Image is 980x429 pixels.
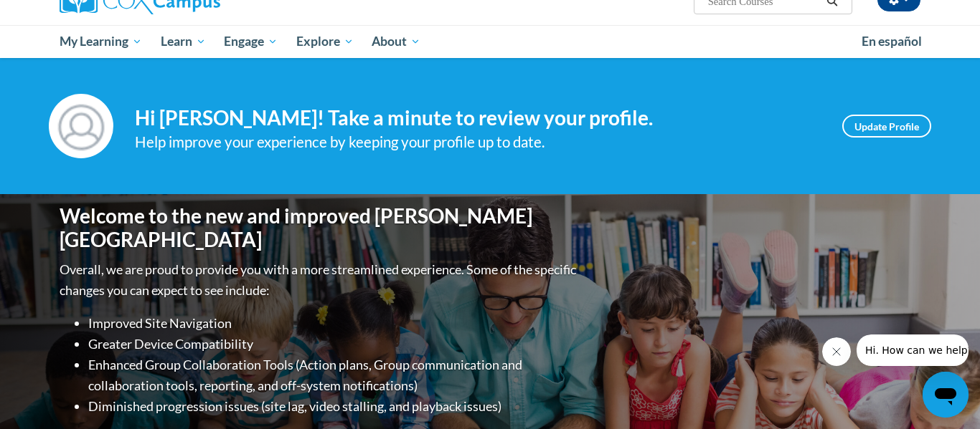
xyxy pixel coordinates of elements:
[857,334,969,366] iframe: Message from company
[60,204,580,252] h1: Welcome to the new and improved [PERSON_NAME][GEOGRAPHIC_DATA]
[9,10,116,21] span: Hi. How can we help?
[862,34,922,49] span: En español
[822,337,851,366] iframe: Close message
[372,33,420,50] span: About
[38,25,942,58] div: Main menu
[296,33,354,50] span: Explore
[224,33,278,50] span: Engage
[842,115,931,138] a: Update Profile
[50,25,151,58] a: My Learning
[60,33,142,50] span: My Learning
[88,313,580,334] li: Improved Site Navigation
[88,355,580,396] li: Enhanced Group Collaboration Tools (Action plans, Group communication and collaboration tools, re...
[151,25,215,58] a: Learn
[88,396,580,417] li: Diminished progression issues (site lag, video stalling, and playback issues)
[60,259,580,301] p: Overall, we are proud to provide you with a more streamlined experience. Some of the specific cha...
[135,106,821,130] h4: Hi [PERSON_NAME]! Take a minute to review your profile.
[215,25,287,58] a: Engage
[852,26,931,57] a: En español
[287,25,363,58] a: Explore
[135,130,821,154] div: Help improve your experience by keeping your profile up to date.
[161,33,206,50] span: Learn
[363,25,430,58] a: About
[88,334,580,355] li: Greater Device Compatibility
[923,372,969,418] iframe: Button to launch messaging window
[49,94,113,158] img: Profile Image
